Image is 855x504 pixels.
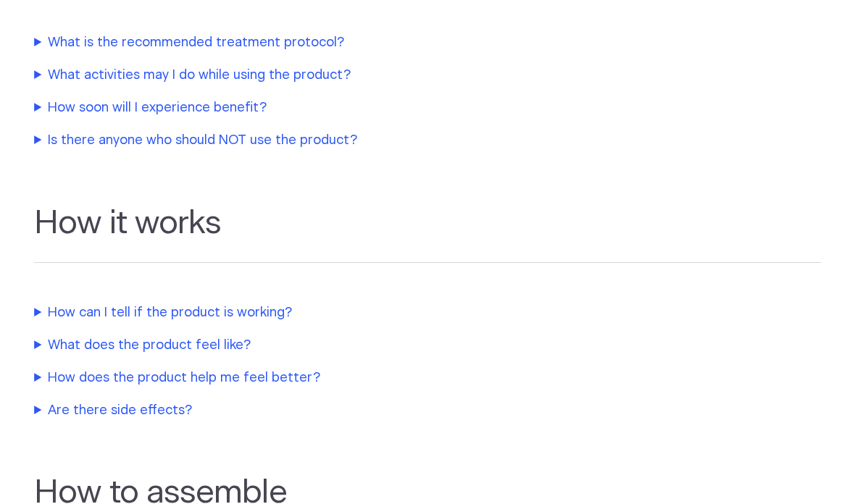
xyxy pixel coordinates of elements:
[34,34,643,54] summary: What is the recommended treatment protocol?
[34,67,643,86] summary: What activities may I do while using the product?
[34,369,643,389] summary: How does the product help me feel better?
[34,99,643,119] summary: How soon will I experience benefit?
[34,304,643,324] summary: How can I tell if the product is working?
[34,132,643,151] summary: Is there anyone who should NOT use the product?
[34,205,821,264] h2: How it works
[34,337,643,356] summary: What does the product feel like?
[34,402,643,421] summary: Are there side effects?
